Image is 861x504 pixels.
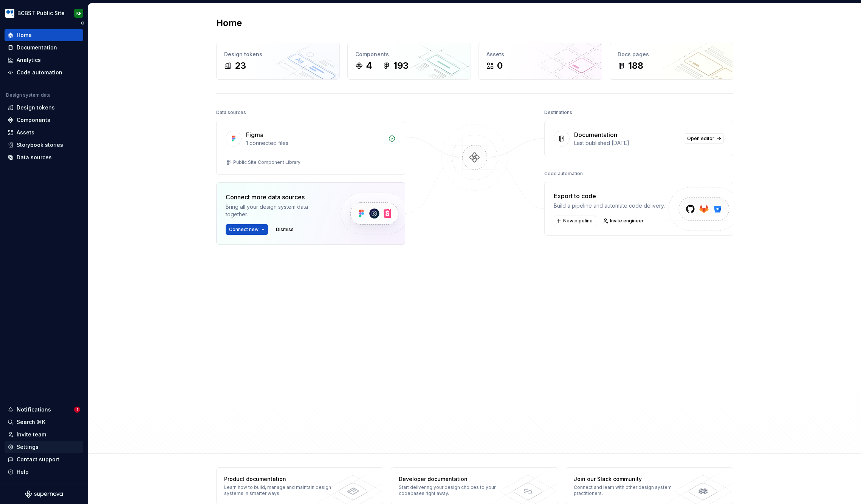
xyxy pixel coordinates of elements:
a: Data sources [5,151,83,163]
div: Join our Slack community [574,475,684,483]
div: Design tokens [17,104,55,111]
div: Analytics [17,56,41,64]
div: Contact support [17,456,59,463]
div: Home [17,31,32,39]
span: 1 [74,407,80,413]
div: Data sources [216,107,246,118]
a: Analytics [5,54,83,66]
span: Connect new [229,227,259,233]
div: Public Site Component Library [233,159,300,165]
button: New pipeline [554,216,596,226]
button: Connect new [226,224,268,235]
a: Components4193 [347,43,471,80]
div: Export to code [554,191,665,200]
div: Invite team [17,431,46,438]
div: Help [17,468,29,476]
a: Design tokens [5,102,83,114]
a: Components [5,114,83,126]
div: Search ⌘K [17,418,45,426]
div: 4 [366,60,372,72]
div: Build a pipeline and automate code delivery. [554,202,665,210]
div: 23 [235,60,246,72]
div: Start delivering your design choices to your codebases right away. [399,484,509,496]
span: Dismiss [276,227,294,233]
div: Destinations [544,107,572,118]
a: Assets0 [479,43,602,80]
button: Collapse sidebar [77,18,88,28]
div: Assets [17,129,34,136]
div: Assets [486,51,594,58]
button: Contact support [5,453,83,465]
div: BCBST Public Site [17,9,65,17]
div: Documentation [17,44,57,51]
a: Invite engineer [601,216,647,226]
img: b44e7a6b-69a5-43df-ae42-963d7259159b.png [5,9,14,18]
div: Connect and learn with other design system practitioners. [574,484,684,496]
a: Figma1 connected filesPublic Site Component Library [216,121,405,175]
div: Storybook stories [17,141,63,149]
div: Design system data [6,92,51,98]
div: Developer documentation [399,475,509,483]
div: Last published [DATE] [574,139,679,147]
div: Figma [246,130,263,139]
div: Bring all your design system data together. [226,203,328,218]
div: 193 [393,60,409,72]
div: Code automation [17,69,62,76]
a: Design tokens23 [216,43,340,80]
div: 188 [628,60,643,72]
a: Storybook stories [5,139,83,151]
span: Open editor [687,136,714,142]
div: 1 connected files [246,139,384,147]
div: Design tokens [224,51,332,58]
button: Help [5,466,83,478]
span: New pipeline [563,218,593,224]
a: Docs pages188 [610,43,733,80]
a: Documentation [5,42,83,54]
a: Code automation [5,66,83,79]
div: Learn how to build, manage and maintain design systems in smarter ways. [224,484,334,496]
div: Docs pages [618,51,725,58]
span: Invite engineer [610,218,644,224]
div: Connect more data sources [226,193,328,202]
a: Home [5,29,83,41]
a: Settings [5,441,83,453]
div: Code automation [544,168,583,179]
div: Product documentation [224,475,334,483]
button: BCBST Public SiteKF [2,5,86,21]
div: Components [355,51,463,58]
a: Assets [5,126,83,139]
div: Notifications [17,406,51,413]
div: Settings [17,443,39,451]
div: Components [17,116,50,124]
button: Dismiss [273,224,297,235]
div: Documentation [574,130,617,139]
div: 0 [497,60,503,72]
button: Search ⌘K [5,416,83,428]
h2: Home [216,17,242,29]
svg: Supernova Logo [25,490,63,498]
div: KF [76,10,81,16]
div: Data sources [17,154,52,161]
button: Notifications1 [5,404,83,416]
a: Open editor [684,133,724,144]
a: Invite team [5,428,83,441]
